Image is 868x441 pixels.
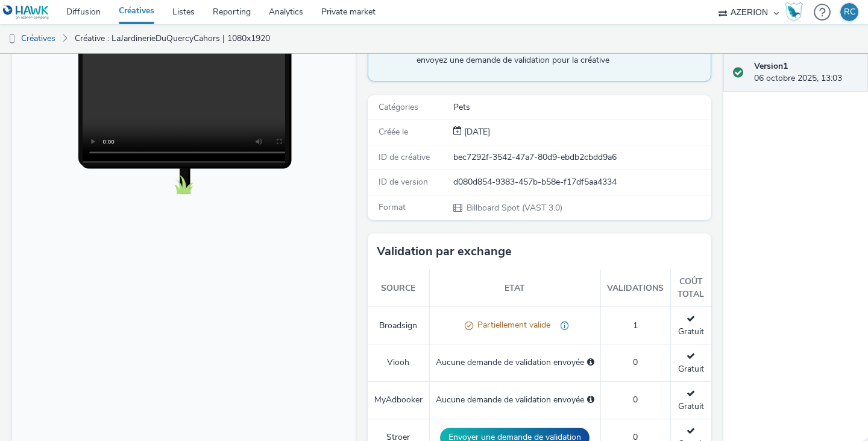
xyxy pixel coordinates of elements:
span: Créée le [379,126,408,138]
th: Source [368,270,429,306]
span: Billboard Spot (VAST 3.0) [465,202,562,214]
div: Pets [453,101,710,113]
span: Format [379,201,406,213]
strong: Version 1 [754,60,788,72]
div: 06 octobre 2025, 13:03 [754,60,858,85]
span: Gratuit [678,351,704,374]
li: Broadsign, VIOOH, [PERSON_NAME], MyAdbooker, Dax ou Phenix Digital : envoyez une demande de valid... [417,42,705,66]
div: Sélectionnez un deal ci-dessous et cliquez sur Envoyer pour envoyer une demande de validation à V... [587,357,594,369]
div: Aucune demande de validation envoyée [436,394,594,406]
td: Viooh [368,344,429,382]
th: Coût total [670,270,711,306]
h3: Validation par exchange [377,243,512,261]
div: Aucune demande de validation envoyée [436,357,594,369]
img: dooh [6,33,18,45]
div: bec7292f-3542-47a7-80d9-ebdb2cbdd9a6 [453,151,710,163]
a: Créative : LaJardinerieDuQuercyCahors | 1080x1920 [69,24,276,53]
div: resolution [550,319,569,332]
span: ID de créative [379,151,430,163]
span: 0 [633,357,638,368]
span: 1 [633,320,638,331]
span: 0 [633,394,638,405]
span: Partiellement valide [473,319,550,331]
div: d080d854-9383-457b-b58e-f17df5aa4334 [453,176,710,188]
td: Broadsign [368,307,429,344]
a: Hawk Academy [785,2,808,22]
td: MyAdbooker [368,382,429,419]
div: Sélectionnez un deal ci-dessous et cliquez sur Envoyer pour envoyer une demande de validation à M... [587,394,594,406]
div: RC [844,3,855,21]
span: Catégories [379,101,418,113]
span: [DATE] [462,126,490,138]
span: Gratuit [678,388,704,411]
img: Hawk Academy [785,2,803,22]
th: Etat [429,270,600,306]
th: Validations [600,270,670,306]
div: Création 06 octobre 2025, 13:03 [462,126,490,138]
span: Gratuit [678,313,704,337]
img: undefined Logo [3,5,49,20]
span: ID de version [379,176,428,188]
